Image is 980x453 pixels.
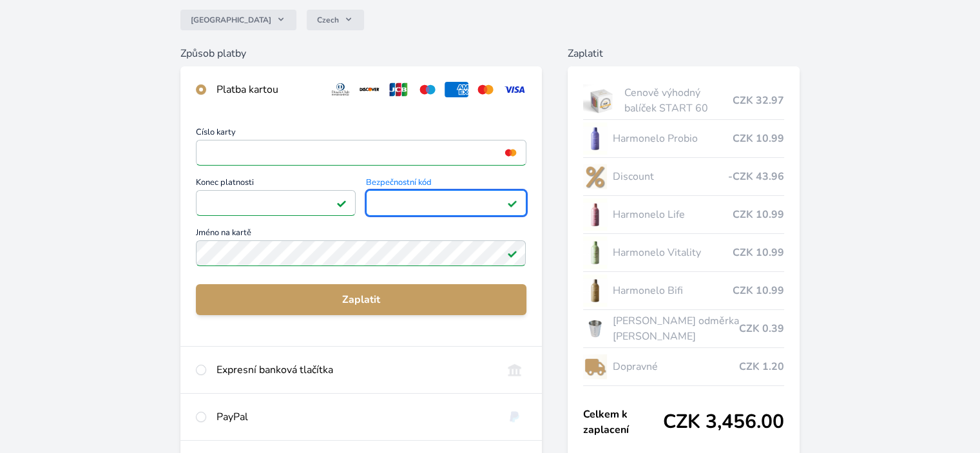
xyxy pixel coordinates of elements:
h6: Zaplatit [568,46,800,61]
span: CZK 10.99 [733,283,784,298]
iframe: Iframe pro číslo karty [202,144,520,162]
img: onlineBanking_CZ.svg [503,362,526,378]
img: jcb.svg [387,82,410,97]
span: CZK 10.99 [733,131,784,146]
span: CZK 0.39 [739,321,784,336]
img: CLEAN_VITALITY_se_stinem_x-lo.jpg [583,236,608,269]
img: discover.svg [358,82,381,97]
span: Zaplatit [206,292,515,307]
span: Jméno na kartě [196,229,526,240]
img: mc.svg [474,82,497,97]
span: CZK 10.99 [733,207,784,222]
button: [GEOGRAPHIC_DATA] [180,10,296,30]
img: start.jpg [583,84,620,117]
img: maestro.svg [416,82,439,97]
img: delivery-lo.png [583,351,608,383]
button: Zaplatit [196,284,526,315]
img: discount-lo.png [583,160,608,193]
img: CLEAN_PROBIO_se_stinem_x-lo.jpg [583,122,608,155]
img: visa.svg [503,82,526,97]
iframe: Iframe pro datum vypršení platnosti [202,194,350,212]
img: Platné pole [336,198,347,208]
img: Platné pole [507,198,517,208]
span: Czech [317,15,339,25]
img: odmerka2-lo.png [583,313,608,345]
span: Bezpečnostní kód [366,178,526,190]
span: CZK 1.20 [739,359,784,374]
div: Expresní banková tlačítka [216,362,492,378]
button: Czech [307,10,364,30]
img: amex.svg [445,82,468,97]
img: paypal.svg [503,409,526,425]
span: -CZK 43.96 [728,169,784,184]
span: Harmonelo Vitality [612,245,732,260]
span: CZK 32.97 [733,93,784,108]
input: Jméno na kartěPlatné pole [196,240,526,266]
iframe: Iframe pro bezpečnostní kód [372,194,520,212]
div: PayPal [216,409,492,425]
span: Číslo karty [196,128,526,140]
img: CLEAN_LIFE_se_stinem_x-lo.jpg [583,198,608,231]
img: CLEAN_BIFI_se_stinem_x-lo.jpg [583,275,608,307]
span: Konec platnosti [196,178,356,190]
img: diners.svg [329,82,352,97]
span: Celkem k zaplacení [583,407,663,438]
span: [GEOGRAPHIC_DATA] [191,15,271,25]
span: Harmonelo Probio [612,131,732,146]
span: Dopravné [612,359,738,374]
span: CZK 3,456.00 [663,410,784,434]
div: Platba kartou [216,82,318,97]
h6: Způsob platby [180,46,541,61]
span: Harmonelo Life [612,207,732,222]
span: Harmonelo Bifi [612,283,732,298]
span: [PERSON_NAME] odměrka [PERSON_NAME] [612,313,738,344]
span: Discount [612,169,727,184]
img: mc [502,147,519,159]
span: Cenově výhodný balíček START 60 [624,85,732,116]
img: Platné pole [507,248,517,258]
span: CZK 10.99 [733,245,784,260]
